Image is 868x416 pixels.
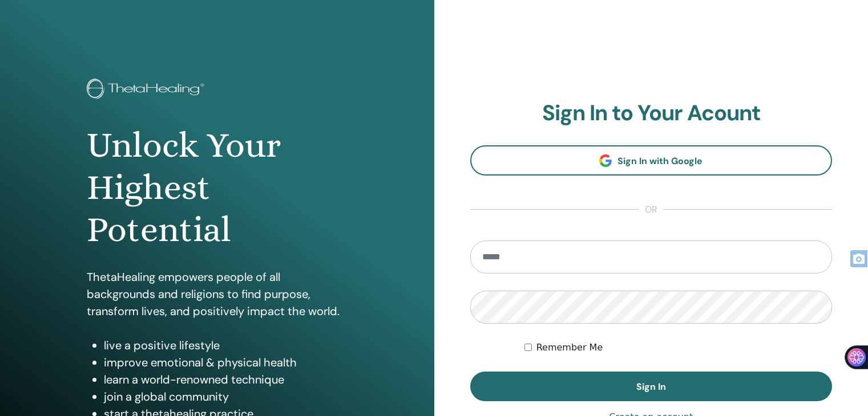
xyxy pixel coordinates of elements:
[470,100,833,127] h2: Sign In to Your Acount
[87,268,348,320] p: ThetaHealing empowers people of all backgrounds and religions to find purpose, transform lives, a...
[636,381,666,393] span: Sign In
[617,155,703,167] span: Sign In with Google
[536,341,603,354] label: Remember Me
[104,371,348,388] li: learn a world-renowned technique
[470,372,833,401] button: Sign In
[87,124,348,251] h1: Unlock Your Highest Potential
[104,354,348,371] li: improve emotional & physical health
[104,337,348,354] li: live a positive lifestyle
[524,341,832,354] div: Keep me authenticated indefinitely or until I manually logout
[104,388,348,405] li: join a global community
[639,203,663,217] span: or
[470,145,833,176] a: Sign In with Google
